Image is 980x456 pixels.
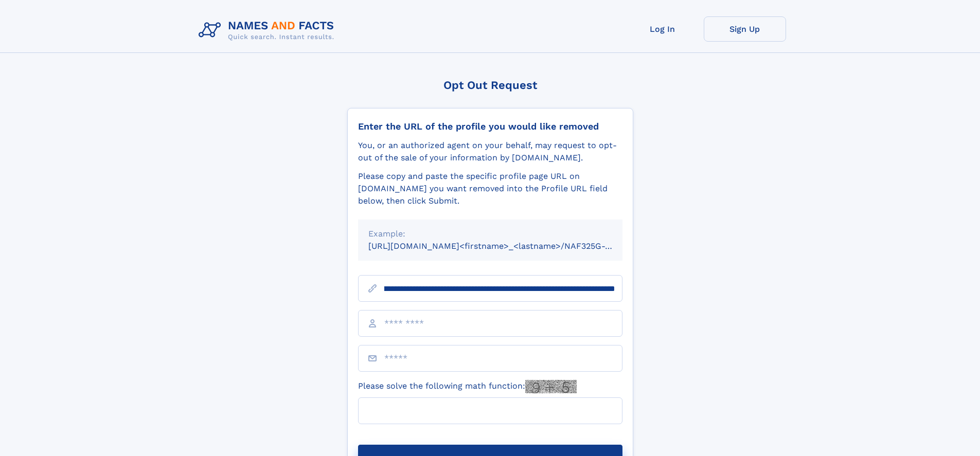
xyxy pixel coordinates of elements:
[368,241,642,251] small: [URL][DOMAIN_NAME]<firstname>_<lastname>/NAF325G-xxxxxxxx
[358,380,577,393] label: Please solve the following math function:
[194,16,343,44] img: Logo Names and Facts
[358,139,622,164] div: You, or an authorized agent on your behalf, may request to opt-out of the sale of your informatio...
[621,16,704,42] a: Log In
[704,16,786,42] a: Sign Up
[368,228,612,240] div: Example:
[347,79,633,92] div: Opt Out Request
[358,121,622,132] div: Enter the URL of the profile you would like removed
[358,170,622,207] div: Please copy and paste the specific profile page URL on [DOMAIN_NAME] you want removed into the Pr...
